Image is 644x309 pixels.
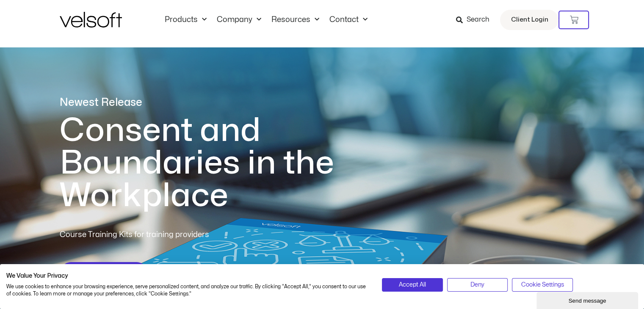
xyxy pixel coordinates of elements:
[6,272,369,280] h2: We Value Your Privacy
[60,12,122,28] img: Velsoft Training Materials
[160,15,373,25] nav: Menu
[511,14,548,25] span: Client Login
[466,14,489,25] span: Search
[382,278,442,292] button: Accept all cookies
[60,95,369,110] p: Newest Release
[212,15,266,25] a: CompanyMenu Toggle
[160,15,212,25] a: ProductsMenu Toggle
[447,278,508,292] button: Deny all cookies
[536,290,640,309] iframe: chat widget
[470,280,484,290] span: Deny
[521,280,564,290] span: Cookie Settings
[60,229,271,241] p: Course Training Kits for training providers
[399,280,426,290] span: Accept All
[60,114,369,212] h1: Consent and Boundaries in the Workplace
[512,278,572,292] button: Adjust cookie preferences
[500,10,558,30] a: Client Login
[456,13,495,27] a: Search
[6,283,369,298] p: We use cookies to enhance your browsing experience, serve personalized content, and analyze our t...
[266,15,324,25] a: ResourcesMenu Toggle
[324,15,373,25] a: ContactMenu Toggle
